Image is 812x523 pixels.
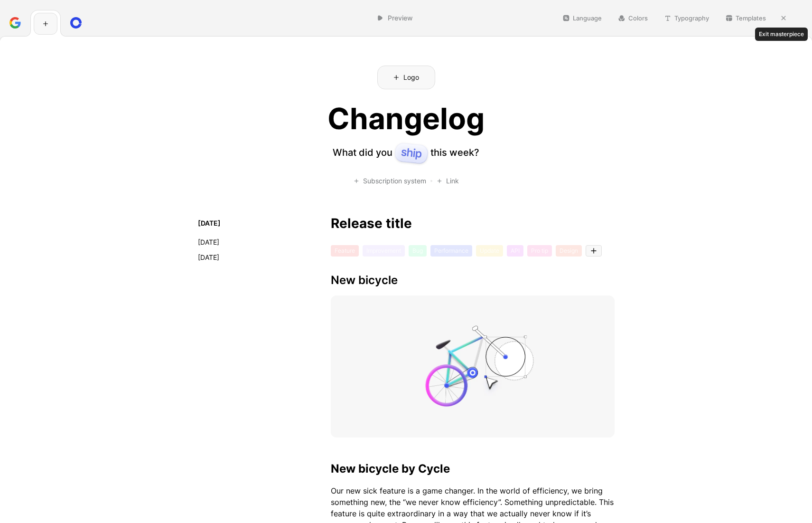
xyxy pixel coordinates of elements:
[331,218,615,229] h2: Release title
[325,239,621,263] div: FeatureImprovementBugPerformanceUpdateAPIPro tipDesign
[377,66,435,89] div: Logo
[393,72,419,83] div: Logo
[527,245,552,257] div: Pro tip
[331,460,615,477] h3: New bicycle by Cycle
[331,273,615,288] h3: New bicycle
[198,252,251,263] li: [DATE]
[721,11,770,25] button: Templates
[437,176,459,186] div: Link
[755,28,808,41] div: Exit masterpiece
[556,245,582,257] div: Design
[198,237,251,248] li: [DATE]
[363,245,405,257] div: Improvement
[192,211,257,269] div: [DATE][DATE][DATE]
[430,245,472,257] div: Performance
[327,103,485,135] h1: Changelog
[558,11,606,25] button: Language
[409,245,427,257] div: Bug
[333,147,392,158] span: What did you
[434,174,461,188] div: Link
[614,11,652,25] button: Colors
[372,10,417,26] a: Preview
[476,245,503,257] div: Update
[198,218,251,229] li: [DATE]
[354,176,426,186] div: Subscription system
[331,295,615,437] img: releaseImage.light-Dgt5QZeq.webp
[394,143,428,164] img: Ship badge
[430,147,479,158] span: this week?
[351,174,429,188] div: Subscription system
[325,211,621,235] div: Release title
[104,54,708,200] div: LogoChangelogWhat did youShip badgethis week?Subscription systemLink
[507,245,523,257] div: API
[660,11,713,25] button: Typography
[331,245,359,257] div: Feature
